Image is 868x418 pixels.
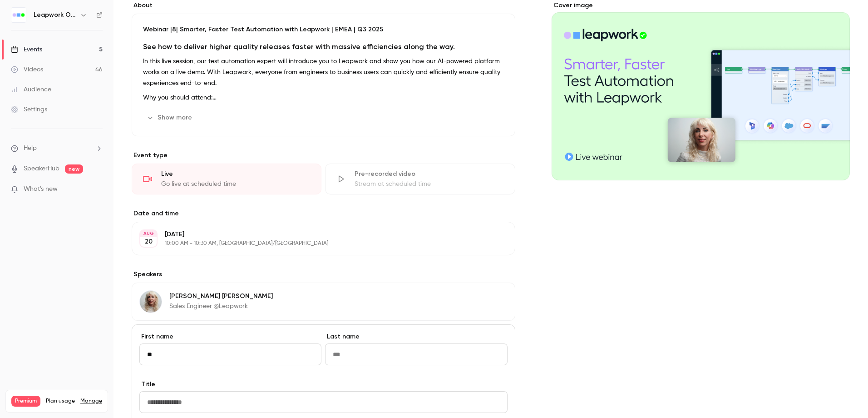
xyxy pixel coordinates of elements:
div: Audience [11,85,51,94]
label: Speakers [132,270,515,279]
a: SpeakerHub [24,164,59,174]
span: new [65,164,83,174]
h6: Leapwork Online Event [34,10,76,20]
h2: See how to deliver higher quality releases faster with massive efficiencies along the way. [143,41,504,52]
label: First name [139,332,321,341]
div: Pre-recorded videoStream at scheduled time [325,164,515,194]
p: [PERSON_NAME] [PERSON_NAME] [169,292,273,301]
img: Stevie Flanagan [140,291,162,313]
div: Pre-recorded video [355,169,503,179]
div: Events [11,45,42,54]
p: 10:00 AM - 10:30 AM, [GEOGRAPHIC_DATA]/[GEOGRAPHIC_DATA] [165,240,467,247]
div: Stream at scheduled time [355,179,503,189]
div: Stevie Flanagan[PERSON_NAME] [PERSON_NAME]Sales Engineer @Leapwork [132,283,515,321]
div: AUG [140,230,157,237]
img: Leapwork Online Event [11,8,26,22]
p: Why you should attend: [143,92,504,103]
span: Plan usage [46,398,75,405]
label: Date and time [132,209,515,218]
label: Title [139,380,508,389]
div: Live [161,169,310,179]
div: Go live at scheduled time [161,179,310,189]
button: Show more [143,110,197,125]
li: help-dropdown-opener [11,144,103,153]
p: Event type [132,151,515,160]
p: Webinar |8| Smarter, Faster Test Automation with Leapwork | EMEA | Q3 2025 [143,25,504,34]
a: Manage [80,398,102,405]
label: Cover image [552,1,850,10]
p: Sales Engineer @Leapwork [169,302,273,311]
div: Settings [11,105,47,114]
span: Premium [11,396,40,407]
div: Videos [11,65,43,74]
span: Help [24,144,37,153]
span: What's new [24,184,58,194]
p: [DATE] [165,230,467,239]
p: 20 [145,237,153,246]
label: Last name [325,332,507,341]
p: In this live session, our test automation expert will introduce you to Leapwork and show you how ... [143,56,504,89]
div: LiveGo live at scheduled time [132,164,321,194]
iframe: Noticeable Trigger [92,185,103,194]
section: Cover image [552,1,850,180]
label: About [132,1,515,10]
